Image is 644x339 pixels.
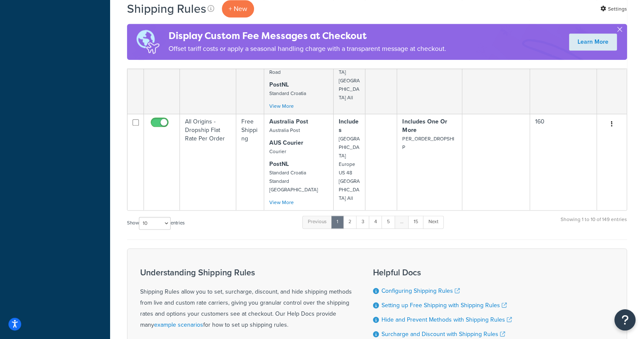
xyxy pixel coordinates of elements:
[381,286,460,295] a: Configuring Shipping Rules
[269,199,294,206] a: View More
[395,216,409,228] a: …
[408,216,424,228] a: 15
[600,3,627,15] a: Settings
[139,217,171,230] select: Showentries
[381,216,395,228] a: 5
[381,301,507,310] a: Setting up Free Shipping with Shipping Rules
[402,135,454,151] small: PER_ORDER_DROPSHIP
[269,90,306,97] small: Standard Croatia
[269,80,289,89] strong: PostNL
[269,148,286,155] small: Courier
[339,117,359,134] strong: Includes
[169,29,446,43] h4: Display Custom Fee Messages at Checkout
[530,114,597,210] td: 160
[369,216,382,228] a: 4
[269,117,308,126] strong: Australia Post
[356,216,370,228] a: 3
[614,309,636,331] button: Open Resource Center
[423,216,444,228] a: Next
[236,114,264,210] td: Free Shipping
[169,43,446,55] p: Offset tariff costs or apply a seasonal handling charge with a transparent message at checkout.
[269,169,318,193] small: Standard Croatia Standard [GEOGRAPHIC_DATA]
[373,268,512,277] h3: Helpful Docs
[127,24,169,60] img: duties-banner-06bc72dcb5fe05cb3f9472aba00be2ae8eb53ab6f0d8bb03d382ba314ac3c341.png
[343,216,357,228] a: 2
[381,315,512,324] a: Hide and Prevent Methods with Shipping Rules
[569,34,617,50] a: Learn More
[269,160,289,168] strong: PostNL
[127,217,185,230] label: Show entries
[140,268,352,331] div: Shipping Rules allow you to set, surcharge, discount, and hide shipping methods from live and cus...
[302,216,332,228] a: Previous
[269,102,294,110] a: View More
[331,216,344,228] a: 1
[154,320,203,329] a: example scenarios
[127,0,206,17] h1: Shipping Rules
[269,68,281,76] small: Road
[140,268,352,277] h3: Understanding Shipping Rules
[269,138,303,147] strong: AUS Courier
[402,117,447,134] strong: Includes One Or More
[381,330,505,339] a: Surcharge and Discount with Shipping Rules
[339,135,360,202] small: [GEOGRAPHIC_DATA] Europe US 48 [GEOGRAPHIC_DATA] All
[561,215,627,233] div: Showing 1 to 10 of 149 entries
[180,114,236,210] td: All Origins - Dropship Flat Rate Per Order
[269,126,300,134] small: Australia Post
